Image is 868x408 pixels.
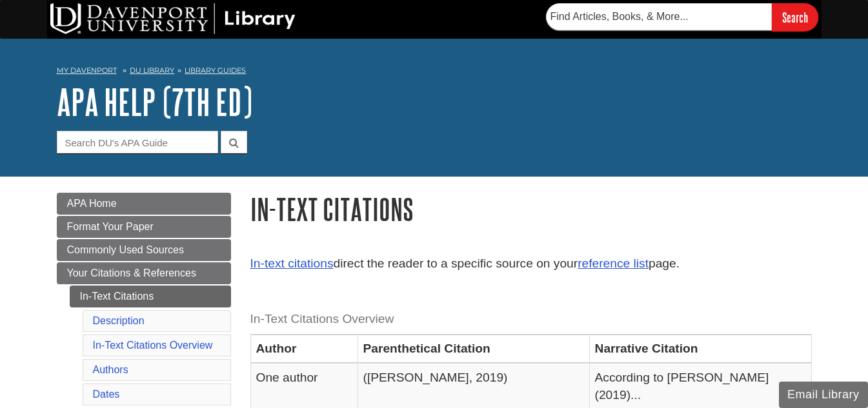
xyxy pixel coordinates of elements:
a: APA Help (7th Ed) [57,82,252,122]
a: Format Your Paper [57,216,231,238]
a: Commonly Used Sources [57,239,231,261]
nav: breadcrumb [57,62,812,83]
th: Parenthetical Citation [358,335,589,363]
a: Dates [93,389,120,400]
form: Searches DU Library's articles, books, and more [546,3,818,31]
a: reference list [578,257,649,270]
a: APA Home [57,193,231,215]
span: Format Your Paper [67,221,154,232]
button: Email Library [779,382,868,408]
th: Author [250,335,358,363]
input: Search DU's APA Guide [57,131,218,153]
a: In-Text Citations [70,286,231,307]
h1: In-Text Citations [250,193,812,226]
a: DU Library [130,66,174,75]
p: direct the reader to a specific source on your page. [250,255,812,273]
a: My Davenport [57,65,117,76]
a: Authors [93,364,128,375]
img: DU Library [50,3,296,34]
input: Find Articles, Books, & More... [546,3,772,30]
caption: In-Text Citations Overview [250,305,812,334]
a: Your Citations & References [57,262,231,284]
span: Your Citations & References [67,267,196,278]
a: Library Guides [185,66,246,75]
span: APA Home [67,198,117,209]
a: Description [93,315,145,326]
th: Narrative Citation [589,335,811,363]
a: In-Text Citations Overview [93,340,213,351]
input: Search [772,3,818,31]
a: In-text citations [250,257,334,270]
span: Commonly Used Sources [67,244,184,255]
